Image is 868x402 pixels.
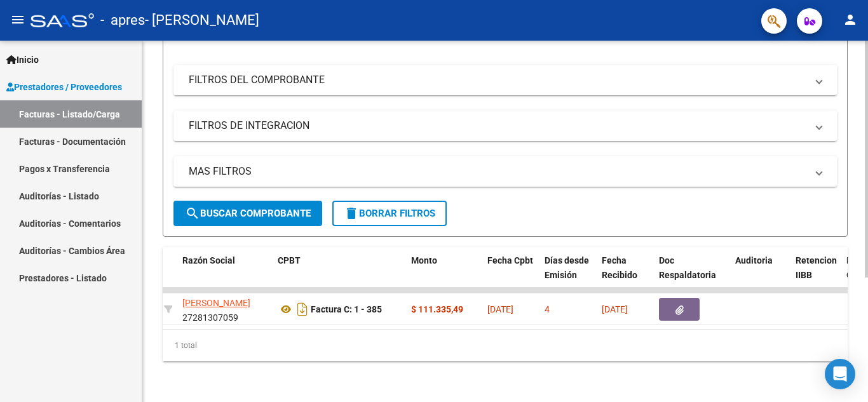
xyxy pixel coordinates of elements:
span: [DATE] [602,304,628,314]
button: Borrar Filtros [332,201,447,226]
span: Retencion IIBB [796,255,837,280]
span: [DATE] [487,304,513,314]
mat-panel-title: MAS FILTROS [189,164,806,178]
span: Monto [411,255,437,265]
span: CPBT [278,255,301,265]
span: Razón Social [182,255,235,265]
span: Prestadores / Proveedores [6,80,122,94]
button: Buscar Comprobante [173,201,322,226]
strong: $ 111.335,49 [411,304,463,314]
span: Fecha Cpbt [487,255,533,265]
datatable-header-cell: CPBT [273,247,406,303]
span: Fecha Recibido [602,255,637,280]
span: Auditoria [735,255,773,265]
mat-icon: search [185,206,200,221]
div: 27281307059 [182,296,268,323]
mat-expansion-panel-header: FILTROS DE INTEGRACION [173,111,837,141]
span: Inicio [6,53,39,67]
mat-icon: delete [344,206,359,221]
span: Doc Respaldatoria [659,255,716,280]
i: Descargar documento [294,299,311,319]
span: Buscar Comprobante [185,208,311,219]
datatable-header-cell: Fecha Cpbt [482,247,539,303]
span: Borrar Filtros [344,208,435,219]
datatable-header-cell: Razón Social [177,247,273,303]
span: 4 [545,304,550,314]
datatable-header-cell: Fecha Recibido [597,247,654,303]
strong: Factura C: 1 - 385 [311,304,382,314]
datatable-header-cell: Auditoria [730,247,790,303]
mat-expansion-panel-header: FILTROS DEL COMPROBANTE [173,65,837,95]
span: [PERSON_NAME] [182,298,250,308]
mat-panel-title: FILTROS DEL COMPROBANTE [189,73,806,87]
span: - [PERSON_NAME] [145,6,259,34]
span: - apres [100,6,145,34]
div: 1 total [163,330,848,361]
datatable-header-cell: Doc Respaldatoria [654,247,730,303]
mat-expansion-panel-header: MAS FILTROS [173,156,837,187]
datatable-header-cell: Retencion IIBB [790,247,841,303]
mat-icon: menu [10,12,25,27]
mat-panel-title: FILTROS DE INTEGRACION [189,119,806,133]
mat-icon: person [843,12,858,27]
datatable-header-cell: Días desde Emisión [539,247,597,303]
div: Open Intercom Messenger [825,359,855,389]
datatable-header-cell: Monto [406,247,482,303]
span: Días desde Emisión [545,255,589,280]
